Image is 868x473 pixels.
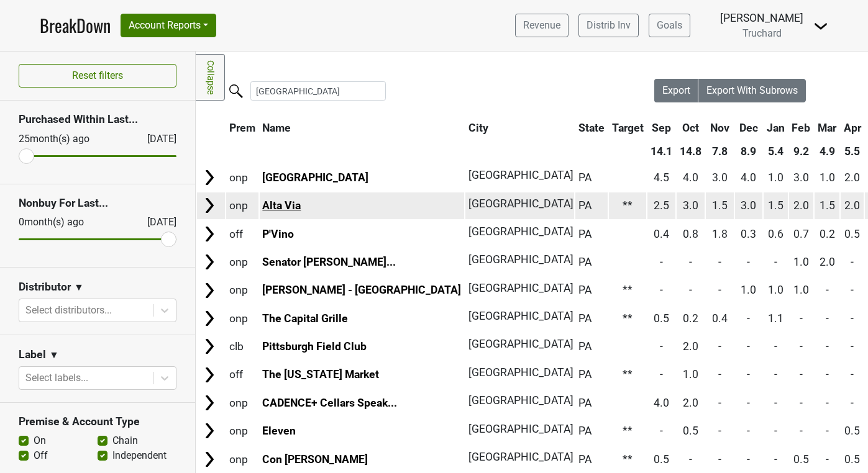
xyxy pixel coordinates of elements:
[578,256,592,268] span: PA
[660,284,663,296] span: -
[741,199,756,212] span: 3.0
[578,425,592,437] span: PA
[683,171,698,184] span: 4.0
[578,171,592,184] span: PA
[793,453,809,466] span: 0.5
[468,451,573,463] span: [GEOGRAPHIC_DATA]
[683,228,698,240] span: 0.8
[698,79,806,102] button: Export With Subrows
[262,256,396,268] a: Senator [PERSON_NAME]...
[768,312,783,325] span: 1.1
[774,256,777,268] span: -
[660,425,663,437] span: -
[200,421,219,440] img: Arrow right
[262,425,296,437] a: Eleven
[768,228,783,240] span: 0.6
[800,340,803,353] span: -
[654,79,699,102] button: Export
[689,453,692,466] span: -
[654,312,669,325] span: 0.5
[226,333,258,360] td: clb
[712,171,728,184] span: 3.0
[683,199,698,212] span: 3.0
[841,117,864,139] th: Apr: activate to sort column ascending
[718,340,721,353] span: -
[19,281,71,294] h3: Distributor
[226,117,258,139] th: Prem: activate to sort column ascending
[747,368,750,381] span: -
[813,19,828,34] img: Dropdown Menu
[612,122,644,134] span: Target
[578,397,592,409] span: PA
[19,132,117,146] div: 25 month(s) ago
[851,397,854,409] span: -
[19,348,46,361] h3: Label
[764,140,788,163] th: 5.4
[774,425,777,437] span: -
[793,256,809,268] span: 1.0
[578,284,592,296] span: PA
[820,199,835,212] span: 1.5
[747,340,750,353] span: -
[226,277,258,304] td: onp
[677,117,705,139] th: Oct: activate to sort column ascending
[578,228,592,240] span: PA
[226,418,258,444] td: onp
[578,312,592,325] span: PA
[774,368,777,381] span: -
[660,340,663,353] span: -
[774,453,777,466] span: -
[200,394,219,412] img: Arrow right
[774,340,777,353] span: -
[468,282,573,294] span: [GEOGRAPHIC_DATA]
[226,305,258,331] td: onp
[200,196,219,215] img: Arrow right
[712,312,728,325] span: 0.4
[718,256,721,268] span: -
[262,171,368,184] a: [GEOGRAPHIC_DATA]
[841,140,864,163] th: 5.5
[826,425,829,437] span: -
[793,199,809,212] span: 2.0
[851,312,854,325] span: -
[718,368,721,381] span: -
[851,284,854,296] span: -
[706,117,734,139] th: Nov: activate to sort column ascending
[844,425,860,437] span: 0.5
[720,10,803,26] div: [PERSON_NAME]
[74,280,84,295] span: ▼
[689,284,692,296] span: -
[718,453,721,466] span: -
[578,453,592,466] span: PA
[200,366,219,384] img: Arrow right
[647,140,675,163] th: 14.1
[689,256,692,268] span: -
[200,281,219,300] img: Arrow right
[660,368,663,381] span: -
[747,453,750,466] span: -
[793,228,809,240] span: 0.7
[747,256,750,268] span: -
[262,397,397,409] a: CADENCE+ Cellars Speak...
[112,448,167,463] label: Independent
[468,225,573,238] span: [GEOGRAPHIC_DATA]
[262,312,348,325] a: The Capital Grille
[735,140,762,163] th: 8.9
[712,228,728,240] span: 1.8
[662,84,690,96] span: Export
[262,199,301,212] a: Alta Via
[826,312,829,325] span: -
[609,117,647,139] th: Target: activate to sort column ascending
[844,199,860,212] span: 2.0
[747,425,750,437] span: -
[19,415,176,428] h3: Premise & Account Type
[196,54,225,101] a: Collapse
[815,140,839,163] th: 4.9
[826,368,829,381] span: -
[578,14,639,37] a: Distrib Inv
[262,340,367,353] a: Pittsburgh Field Club
[578,340,592,353] span: PA
[764,117,788,139] th: Jan: activate to sort column ascending
[844,228,860,240] span: 0.5
[262,228,294,240] a: P'Vino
